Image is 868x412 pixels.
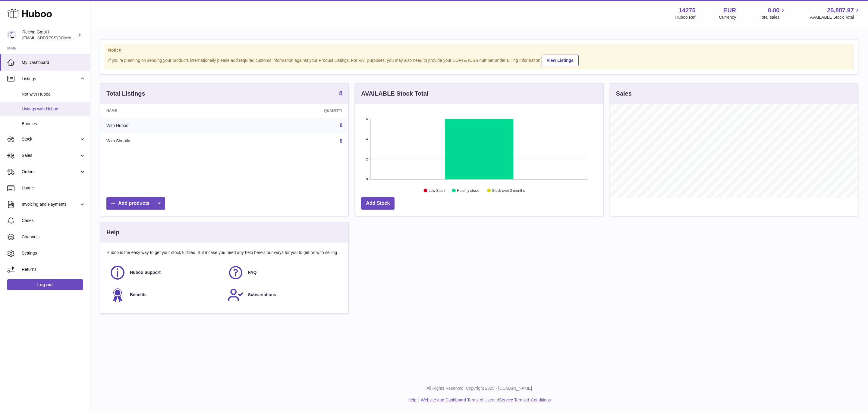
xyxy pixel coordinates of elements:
img: internalAdmin-14275@internal.huboo.com [7,30,16,40]
div: Relcha GmbH [22,29,77,41]
h3: AVAILABLE Stock Total [361,90,428,98]
div: If you're planning on sending your products internationally please add required customs informati... [108,54,850,66]
li: and [419,397,551,403]
th: Quantity [234,104,348,118]
span: Invoicing and Payments [22,201,79,207]
text: 6 [366,117,368,121]
td: With Huboo [100,118,234,133]
p: All Rights Reserved. Copyright 2025 - [DOMAIN_NAME] [95,385,863,391]
span: Listings with Huboo [22,106,86,112]
div: Huboo Ref [675,14,696,20]
span: Bundles [22,121,86,127]
text: 0 [366,177,368,181]
a: View Listings [542,55,579,66]
span: Sales [22,153,79,158]
a: Add Stock [361,197,395,210]
span: Total sales [759,14,786,20]
a: Add products [106,197,165,210]
h3: Total Listings [106,90,145,98]
text: Low Stock [429,189,445,193]
a: 25,887.97 AVAILABLE Stock Total [810,6,861,20]
strong: EUR [723,6,736,14]
span: FAQ [248,270,257,275]
a: Subscriptions [228,287,340,303]
a: Log out [7,279,83,290]
a: Huboo Support [109,265,222,281]
span: Settings [22,250,86,256]
h3: Help [106,228,119,236]
span: Channels [22,234,86,240]
text: 4 [366,137,368,141]
text: 2 [366,157,368,161]
span: Huboo Support [130,270,161,275]
a: 8 [340,123,342,128]
div: Currency [719,14,736,20]
a: 8 [340,138,342,144]
a: Service Terms & Conditions [499,398,551,402]
span: Not with Huboo [22,91,86,97]
span: My Dashboard [22,60,86,65]
a: 0.00 Total sales [759,6,786,20]
th: Name [100,104,234,118]
span: Orders [22,169,79,175]
strong: 8 [339,90,342,96]
span: AVAILABLE Stock Total [810,14,861,20]
a: Benefits [109,287,222,303]
span: Benefits [130,292,146,298]
text: Healthy stock [457,189,479,193]
strong: 14275 [679,6,696,14]
a: Help [408,398,417,402]
a: FAQ [228,265,340,281]
strong: Notice [108,47,850,53]
span: Stock [22,136,79,142]
span: Usage [22,185,86,191]
span: Returns [22,267,86,272]
span: 25,887.97 [827,6,854,14]
td: With Shopify [100,133,234,149]
a: 8 [339,90,342,97]
text: Stock over 2 months [492,189,525,193]
p: Huboo is the easy way to get your stock fulfilled. But incase you need any help here's our ways f... [106,250,342,255]
a: Website and Dashboard Terms of Use [421,398,492,402]
span: Subscriptions [248,292,276,298]
span: Cases [22,218,86,223]
span: [EMAIL_ADDRESS][DOMAIN_NAME] [22,35,89,40]
span: 0.00 [768,6,780,14]
h3: Sales [616,90,632,98]
span: Listings [22,76,79,82]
